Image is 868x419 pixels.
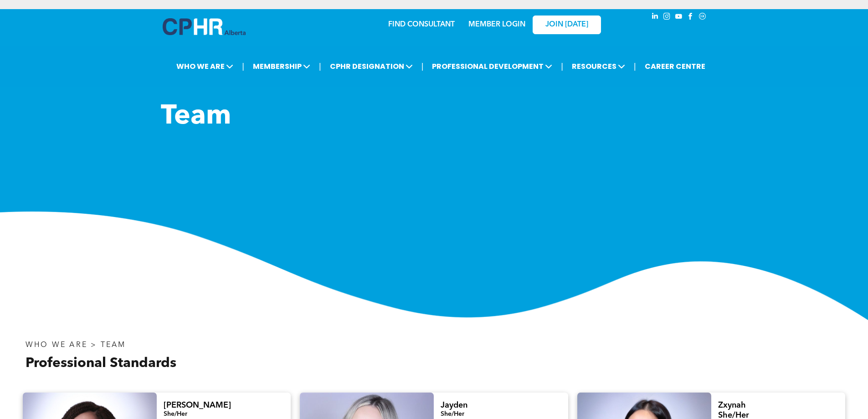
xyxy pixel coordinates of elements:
span: She/Her [164,411,187,417]
a: JOIN [DATE] [533,16,601,34]
span: JOIN [DATE] [545,21,588,29]
li: | [561,57,563,76]
a: FIND CONSULTANT [388,21,455,28]
li: | [634,57,636,76]
span: MEMBERSHIP [250,58,313,75]
span: [PERSON_NAME] [164,401,231,409]
span: RESOURCES [569,58,628,75]
a: Social network [698,11,708,24]
span: WHO WE ARE [174,58,236,75]
span: Professional Standards [26,357,176,370]
a: facebook [686,11,696,24]
a: linkedin [650,11,660,24]
a: youtube [674,11,684,24]
span: WHO WE ARE > TEAM [26,341,126,349]
li: | [319,57,321,76]
span: Team [161,103,231,130]
img: A blue and white logo for cp alberta [163,18,246,35]
li: | [421,57,424,76]
span: CPHR DESIGNATION [327,58,416,75]
a: CAREER CENTRE [642,58,708,75]
a: MEMBER LOGIN [468,21,525,28]
span: She/Her [441,411,464,417]
li: | [242,57,244,76]
span: PROFESSIONAL DEVELOPMENT [429,58,555,75]
span: Jayden [441,401,467,409]
a: instagram [662,11,672,24]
